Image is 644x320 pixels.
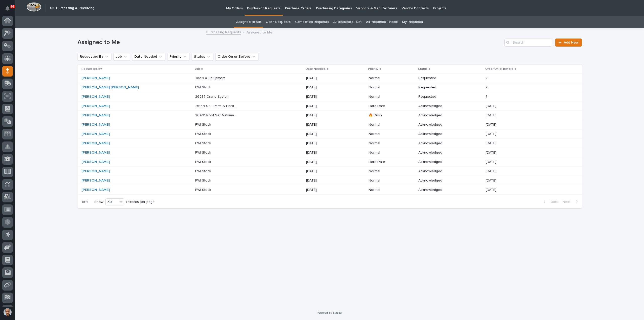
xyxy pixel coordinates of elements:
p: 1 of 1 [77,196,92,208]
p: [DATE] [306,76,348,80]
p: Date Needed [306,66,326,72]
p: [DATE] [306,95,348,99]
p: Priority [368,66,378,72]
p: [DATE] [306,141,348,146]
a: All Requests - Inbox [366,16,397,28]
p: Normal [369,85,411,90]
p: [DATE] [486,112,497,118]
p: PWI Stock [195,187,212,192]
tr: [PERSON_NAME] PWI StockPWI Stock [DATE]NormalAcknowledged[DATE][DATE] [77,148,582,157]
p: [DATE] [306,188,348,192]
p: [DATE] [306,169,348,173]
tr: [PERSON_NAME] PWI StockPWI Stock [DATE]NormalAcknowledged[DATE][DATE] [77,185,582,195]
p: Requested [418,85,460,90]
p: [DATE] [486,131,497,136]
p: [DATE] [486,150,497,155]
a: All Requests - List [333,16,361,28]
p: [DATE] [486,177,497,183]
tr: [PERSON_NAME] PWI StockPWI Stock [DATE]Hard DateAcknowledged[DATE][DATE] [77,157,582,167]
p: Normal [369,95,411,99]
p: [DATE] [306,151,348,155]
button: Notifications [2,3,13,14]
p: records per page [126,200,155,204]
p: 91 [11,5,14,8]
p: Show [94,200,103,204]
div: 30 [106,199,118,205]
span: Back [548,200,558,204]
h1: Assigned to Me [77,39,503,46]
tr: [PERSON_NAME] [PERSON_NAME] PWI StockPWI Stock [DATE]NormalRequested?? [77,83,582,92]
div: Search [504,39,552,47]
p: PWI Stock [195,140,212,146]
p: Acknowledged [418,123,460,127]
button: Job [113,53,130,61]
span: Add New [564,41,579,44]
p: Normal [369,123,411,127]
p: Requested [418,76,460,80]
p: Acknowledged [418,160,460,164]
p: ? [486,75,488,80]
p: Normal [369,132,411,136]
a: Completed Requests [295,16,329,28]
button: Next [560,200,582,204]
a: Purchasing Requests [206,29,241,35]
p: Normal [369,151,411,155]
p: PWI Stock [195,122,212,127]
p: Normal [369,169,411,173]
p: 25144 S4 - Parts & Hardware [195,103,238,108]
button: users-avatar [2,307,13,317]
p: Requested By [82,66,102,72]
p: [DATE] [486,187,497,192]
a: [PERSON_NAME] [82,95,110,99]
p: Hard Date [369,104,411,108]
button: Order On or Before [215,53,259,61]
a: Powered By Stacker [317,311,342,314]
button: Priority [167,53,190,61]
a: [PERSON_NAME] [82,76,110,80]
p: Acknowledged [418,188,460,192]
p: [DATE] [306,113,348,118]
tr: [PERSON_NAME] PWI StockPWI Stock [DATE]NormalAcknowledged[DATE][DATE] [77,176,582,185]
a: [PERSON_NAME] [82,113,110,118]
p: PWI Stock [195,131,212,136]
p: Acknowledged [418,169,460,173]
p: Status [418,66,427,72]
img: Workspace Logo [26,2,41,12]
p: 🔥 Rush [369,113,411,118]
p: [DATE] [486,122,497,127]
a: [PERSON_NAME] [82,104,110,108]
p: Acknowledged [418,179,460,183]
p: 26401 Roof Set Automated Gate [195,112,238,118]
p: Acknowledged [418,151,460,155]
p: PWI Stock [195,84,212,90]
a: [PERSON_NAME] [82,132,110,136]
tr: [PERSON_NAME] PWI StockPWI Stock [DATE]NormalAcknowledged[DATE][DATE] [77,129,582,139]
a: [PERSON_NAME] [82,179,110,183]
button: Status [192,53,213,61]
a: [PERSON_NAME] [82,141,110,146]
p: [DATE] [486,140,497,146]
a: Assigned to Me [236,16,261,28]
a: [PERSON_NAME] [PERSON_NAME] [82,85,139,90]
p: Normal [369,141,411,146]
tr: [PERSON_NAME] PWI StockPWI Stock [DATE]NormalAcknowledged[DATE][DATE] [77,120,582,129]
tr: [PERSON_NAME] PWI StockPWI Stock [DATE]NormalAcknowledged[DATE][DATE] [77,139,582,148]
p: Normal [369,179,411,183]
p: PWI Stock [195,150,212,155]
p: Acknowledged [418,113,460,118]
p: Order On or Before [485,66,513,72]
p: PWI Stock [195,159,212,164]
button: Requested By [77,53,111,61]
p: [DATE] [306,104,348,108]
a: [PERSON_NAME] [82,123,110,127]
p: ? [486,94,488,99]
tr: [PERSON_NAME] 25144 S4 - Parts & Hardware25144 S4 - Parts & Hardware [DATE]Hard DateAcknowledged[... [77,101,582,111]
p: 26287 Crane System [195,94,230,99]
a: [PERSON_NAME] [82,188,110,192]
div: Notifications91 [6,6,13,14]
p: Acknowledged [418,104,460,108]
p: PWI Stock [195,168,212,173]
a: Add New [555,39,582,47]
a: [PERSON_NAME] [82,151,110,155]
p: Job [195,66,200,72]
